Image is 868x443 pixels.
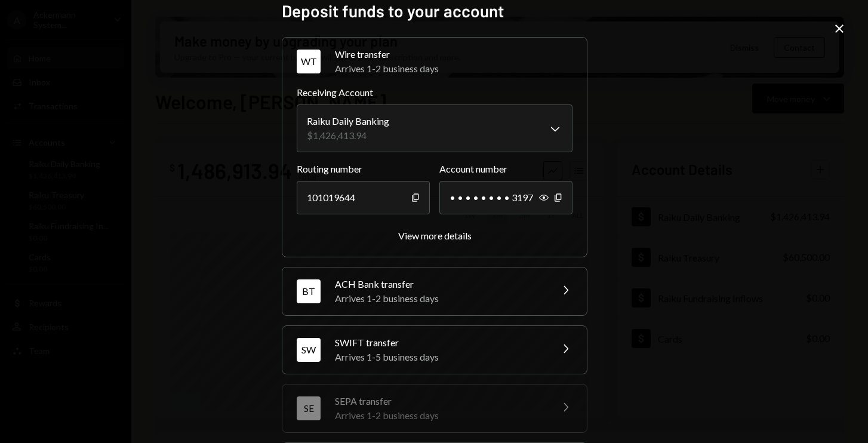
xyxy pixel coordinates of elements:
[297,162,430,176] label: Routing number
[297,85,572,100] label: Receiving Account
[297,181,430,214] div: 101019644
[282,326,587,374] button: SWSWIFT transferArrives 1-5 business days
[282,267,587,315] button: BTACH Bank transferArrives 1-2 business days
[297,104,572,152] button: Receiving Account
[335,394,544,408] div: SEPA transfer
[282,38,587,85] button: WTWire transferArrives 1-2 business days
[282,384,587,432] button: SESEPA transferArrives 1-2 business days
[297,50,321,73] div: WT
[439,162,572,176] label: Account number
[398,230,472,241] div: View more details
[335,277,544,291] div: ACH Bank transfer
[335,408,544,423] div: Arrives 1-2 business days
[335,291,544,306] div: Arrives 1-2 business days
[297,338,321,362] div: SW
[335,47,572,61] div: Wire transfer
[439,181,572,214] div: • • • • • • • • 3197
[297,85,572,242] div: WTWire transferArrives 1-2 business days
[398,230,472,242] button: View more details
[335,350,544,364] div: Arrives 1-5 business days
[297,279,321,303] div: BT
[335,336,544,350] div: SWIFT transfer
[335,61,572,76] div: Arrives 1-2 business days
[297,396,321,420] div: SE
